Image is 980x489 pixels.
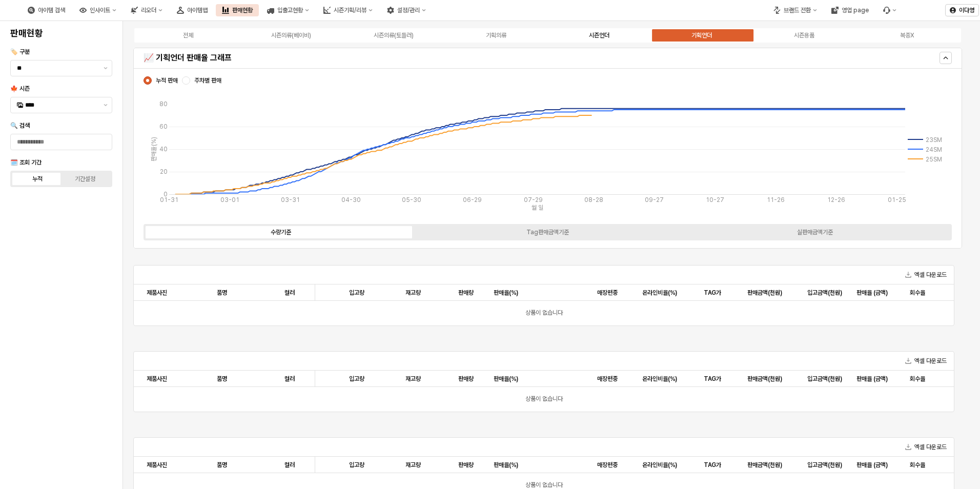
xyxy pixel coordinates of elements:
[747,375,782,383] span: 판매금액(천원)
[22,4,71,16] button: 아이템 검색
[171,4,214,16] button: 아이템맵
[753,31,855,40] label: 시즌용품
[458,461,474,469] span: 판매량
[194,76,221,85] span: 주차별 판매
[842,7,869,14] div: 영업 page
[807,461,842,469] span: 입고금액(천원)
[10,48,30,55] span: 🏷️ 구분
[10,159,42,166] span: 🗓️ 조회 기간
[494,289,518,297] span: 판매율(%)
[261,4,315,16] button: 입출고현황
[125,4,169,16] div: 리오더
[940,52,952,64] button: Hide
[134,301,954,325] div: 상품이 없습니다
[747,289,782,297] span: 판매금액(천원)
[704,289,721,297] span: TAG가
[494,461,518,469] span: 판매율(%)
[794,32,814,39] div: 시즌용품
[414,228,681,237] label: Tag판매금액기준
[856,375,888,383] span: 판매율 (금액)
[284,289,295,297] span: 컬러
[10,122,30,129] span: 🔍 검색
[90,7,110,14] div: 인사이트
[458,289,474,297] span: 판매량
[147,375,167,383] span: 제품사진
[494,375,518,383] span: 판매율(%)
[32,175,43,182] div: 누적
[704,461,721,469] span: TAG가
[62,174,109,184] label: 기간설정
[284,461,295,469] span: 컬러
[38,7,65,14] div: 아이템 검색
[405,461,421,469] span: 재고량
[445,31,547,40] label: 기획의류
[704,375,721,383] span: TAG가
[99,97,112,113] button: 제안 사항 표시
[486,32,506,39] div: 기획의류
[342,31,445,40] label: 시즌의류(토들러)
[650,31,753,40] label: 기획언더
[900,32,914,39] div: 복종X
[99,60,112,76] button: 제안 사항 표시
[945,4,979,16] button: 이다영
[901,355,951,367] button: 엑셀 다운로드
[10,85,30,92] span: 🍁 시즌
[147,461,167,469] span: 제품사진
[397,7,420,14] div: 설정/관리
[349,375,364,383] span: 입고량
[239,31,342,40] label: 시즌의류(베이비)
[123,21,980,489] main: App Frame
[14,174,62,184] label: 누적
[381,4,432,16] button: 설정/관리
[284,375,295,383] span: 컬러
[642,289,677,297] span: 온라인비율(%)
[317,4,379,16] button: 시즌기획/리뷰
[767,4,823,16] div: 브랜드 전환
[526,229,569,236] div: Tag판매금액기준
[910,289,925,297] span: 회수율
[217,375,227,383] span: 품명
[901,441,951,453] button: 엑셀 다운로드
[856,31,958,40] label: 복종X
[681,228,948,237] label: 실판매금액기준
[147,289,167,297] span: 제품사진
[597,461,618,469] span: 매장편중
[856,289,888,297] span: 판매율 (금액)
[597,289,618,297] span: 매장편중
[334,7,366,14] div: 시즌기획/리뷰
[217,461,227,469] span: 품명
[642,461,677,469] span: 온라인비율(%)
[217,289,227,297] span: 품명
[691,32,712,39] div: 기획언더
[349,289,364,297] span: 입고량
[277,7,303,14] div: 입출고현황
[825,4,875,16] button: 영업 page
[349,461,364,469] span: 입고량
[747,461,782,469] span: 판매금액(천원)
[216,4,259,16] button: 판매현황
[807,375,842,383] span: 입고금액(천원)
[183,32,193,39] div: 전체
[458,375,474,383] span: 판매량
[73,4,122,16] div: 인사이트
[589,32,609,39] div: 시즌언더
[959,6,974,14] p: 이다영
[901,269,951,281] button: 엑셀 다운로드
[548,31,650,40] label: 시즌언더
[75,175,95,182] div: 기간설정
[271,229,291,236] div: 수량기준
[10,28,112,38] h4: 판매현황
[187,7,208,14] div: 아이템맵
[156,76,178,85] span: 누적 판매
[797,229,833,236] div: 실판매금액기준
[910,461,925,469] span: 회수율
[405,289,421,297] span: 재고량
[137,31,239,40] label: 전체
[271,32,311,39] div: 시즌의류(베이비)
[144,53,748,63] h5: 📈 기획언더 판매율 그래프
